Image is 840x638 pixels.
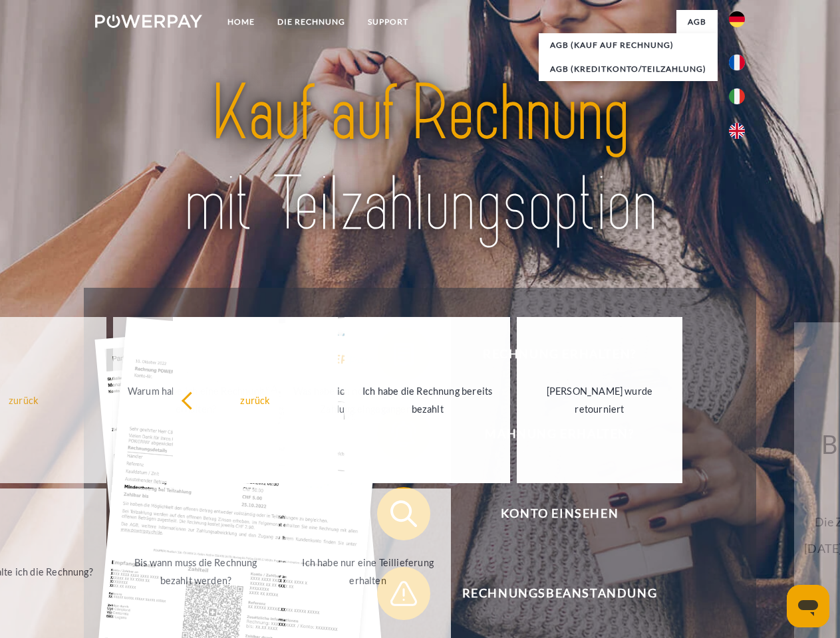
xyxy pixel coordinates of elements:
[356,10,420,34] a: SUPPORT
[787,585,829,627] iframe: Schaltfläche zum Öffnen des Messaging-Fensters
[539,33,718,57] a: AGB (Kauf auf Rechnung)
[676,10,718,34] a: agb
[377,567,723,620] button: Rechnungsbeanstandung
[266,10,356,34] a: DIE RECHNUNG
[377,487,723,540] button: Konto einsehen
[181,391,331,409] div: zurück
[95,15,202,28] img: logo-powerpay-white.svg
[729,11,745,27] img: de
[539,57,718,81] a: AGB (Kreditkonto/Teilzahlung)
[729,88,745,104] img: it
[396,567,722,620] span: Rechnungsbeanstandung
[396,487,722,540] span: Konto einsehen
[352,382,502,418] div: Ich habe die Rechnung bereits bezahlt
[525,382,674,418] div: [PERSON_NAME] wurde retourniert
[293,554,443,589] div: Ich habe nur eine Teillieferung erhalten
[121,382,271,418] div: Warum habe ich eine Rechnung erhalten?
[216,10,266,34] a: Home
[729,54,745,70] img: fr
[729,123,745,139] img: en
[127,64,713,255] img: title-powerpay_de.svg
[121,554,271,589] div: Bis wann muss die Rechnung bezahlt werden?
